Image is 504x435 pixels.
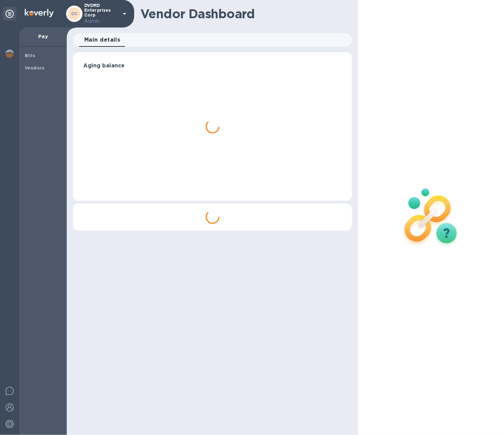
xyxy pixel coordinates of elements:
b: DC [71,11,78,16]
p: DVDMD Enterprises Corp [84,3,119,25]
b: Bills [25,53,35,58]
p: Pay [25,33,61,40]
b: Vendors [25,65,45,70]
img: Logo [25,9,54,17]
div: Unpin categories [3,7,17,21]
h3: Aging balance [83,63,342,69]
p: Admin [84,18,119,25]
h1: Vendor Dashboard [140,7,347,21]
span: Main details [84,35,120,45]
